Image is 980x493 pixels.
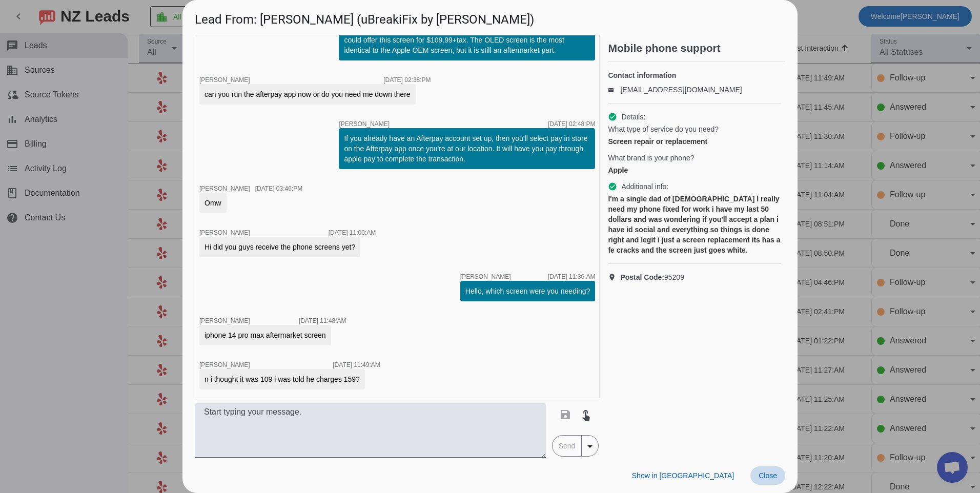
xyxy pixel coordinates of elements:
a: [EMAIL_ADDRESS][DOMAIN_NAME] [620,86,742,94]
div: can you run the afterpay app now or do you need me down there [205,89,411,99]
div: [DATE] 11:36:AM [548,274,595,280]
mat-icon: location_on [608,273,620,281]
div: [DATE] 02:48:PM [548,121,595,127]
h2: Mobile phone support [608,43,785,53]
span: Close [759,471,777,480]
span: Additional info: [621,181,668,192]
span: Show in [GEOGRAPHIC_DATA] [632,471,734,480]
span: [PERSON_NAME] [199,229,250,236]
div: I'm a single dad of [DEMOGRAPHIC_DATA] I really need my phone fixed for work i have my last 50 do... [608,194,781,255]
mat-icon: check_circle [608,182,617,191]
span: What type of service do you need? [608,124,719,134]
div: Hello, which screen were you needing? [465,286,590,296]
mat-icon: check_circle [608,112,617,121]
div: Omw [205,198,221,208]
div: If you already have an Afterpay account set up, then you'll select pay in store on the Afterpay a... [344,133,590,164]
div: [DATE] 03:46:PM [255,186,302,192]
div: Apple [608,165,781,175]
span: Details: [621,112,645,122]
strong: Postal Code: [620,273,664,281]
span: What brand is your phone? [608,153,694,163]
button: Close [750,466,785,485]
mat-icon: arrow_drop_down [584,440,596,453]
div: [DATE] 11:48:AM [299,318,346,324]
span: [PERSON_NAME] [199,185,250,192]
div: [DATE] 11:49:AM [333,362,380,368]
mat-icon: touch_app [580,408,592,421]
span: [PERSON_NAME] [199,76,250,84]
span: [PERSON_NAME] [339,121,390,127]
div: The next screen up would be the OLED screen. We do have it in stock and could offer this screen f... [344,25,590,55]
div: Hi did you guys receive the phone screens yet? [205,242,355,252]
div: Screen repair or replacement [608,136,781,147]
span: [PERSON_NAME] [199,361,250,368]
mat-icon: email [608,87,620,92]
div: [DATE] 11:00:AM [329,230,376,236]
h4: Contact information [608,70,781,80]
div: [DATE] 02:38:PM [383,77,431,83]
button: Show in [GEOGRAPHIC_DATA] [624,466,742,485]
div: n i thought it was 109 i was told he charges 159? [205,374,360,384]
span: [PERSON_NAME] [460,274,511,280]
span: 95209 [620,272,684,282]
span: [PERSON_NAME] [199,317,250,324]
div: iphone 14 pro max aftermarket screen [205,330,326,340]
